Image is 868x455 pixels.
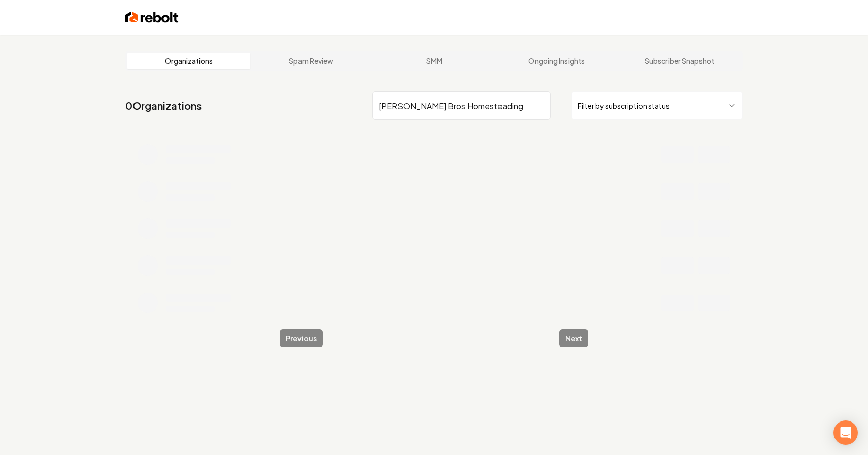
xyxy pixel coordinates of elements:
a: Ongoing Insights [495,53,618,69]
a: 0Organizations [125,99,202,113]
img: Rebolt Logo [125,10,179,24]
input: Search by name or ID [372,91,551,120]
a: Subscriber Snapshot [618,53,741,69]
a: Organizations [127,53,250,69]
div: Open Intercom Messenger [833,420,858,445]
a: SMM [373,53,495,69]
a: Spam Review [250,53,373,69]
